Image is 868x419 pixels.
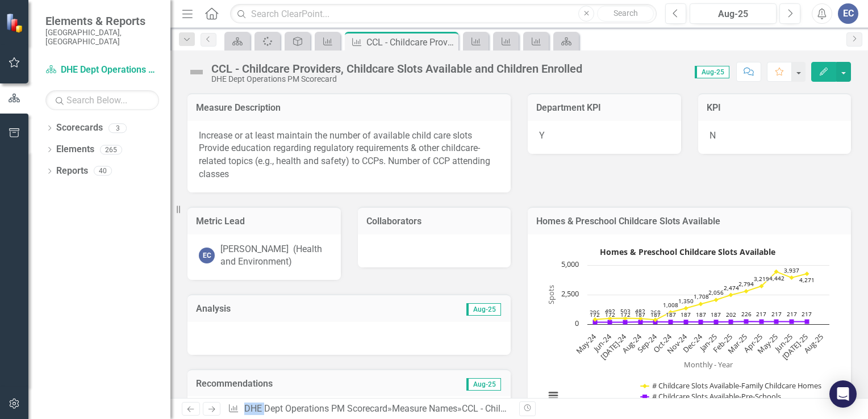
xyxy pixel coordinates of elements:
[6,12,26,32] img: ClearPoint Strategy
[769,274,784,282] text: 4,442
[230,4,657,24] input: Search ClearPoint...
[774,269,779,274] path: May-25, 4,442. # Childcare Slots Available-Family Childcare Homes.
[45,28,159,47] small: [GEOGRAPHIC_DATA], [GEOGRAPHIC_DATA]
[546,285,556,304] text: Spots
[620,311,631,319] text: 172
[196,304,347,314] h3: Analysis
[600,246,775,257] text: Homes & Preschool Childcare Slots Available
[366,216,503,227] h3: Collaborators
[45,14,159,28] span: Elements & Reports
[620,307,631,315] text: 503
[774,319,779,324] path: May-25, 217. # Childcare Slots Available-Pre-Schools.
[575,318,579,328] text: 0
[744,319,749,324] path: Mar-25, 226. # Childcare Slots Available-Pre-Schools.
[651,331,674,354] text: Oct-24
[45,90,159,110] input: Search Below...
[738,280,754,288] text: 2,794
[784,266,799,274] text: 3,937
[187,63,206,81] img: Not Defined
[665,331,689,355] text: Nov-24
[94,166,112,176] div: 40
[392,403,457,414] a: Measure Names
[772,332,795,354] text: Jun-25
[742,332,765,354] text: Apr-25
[696,332,719,354] text: Jan-25
[744,288,749,293] path: Mar-25, 2,794. # Childcare Slots Available-Family Childcare Homes.
[696,311,706,319] text: 187
[653,317,658,322] path: Sep-24, 368. # Childcare Slots Available-Family Childcare Homes.
[710,130,716,141] span: N
[805,319,809,324] path: Jul-25, 217. # Childcare Slots Available-Pre-Schools.
[787,310,797,318] text: 217
[690,3,777,24] button: Aug-25
[726,311,736,319] text: 202
[714,320,719,324] path: Jan-25, 187. # Childcare Slots Available-Pre-Schools.
[684,320,688,324] path: Nov-24, 187. # Childcare Slots Available-Pre-Schools.
[838,3,858,24] button: EC
[725,332,749,355] text: Mar-25
[799,276,815,284] text: 4,271
[663,301,678,309] text: 1,008
[805,271,809,276] path: Jul-25, 4,271. # Childcare Slots Available-Family Childcare Homes.
[635,307,645,315] text: 482
[545,387,561,403] button: View chart menu, Homes & Preschool Childcare Slots Available
[711,332,735,355] text: Feb-25
[196,216,332,227] h3: Metric Lead
[802,332,825,355] text: Aug-25
[729,292,733,297] path: Feb-25, 2,474. # Childcare Slots Available-Family Childcare Homes.
[759,284,764,288] path: Apr-25, 3,219. # Childcare Slots Available-Family Childcare Homes.
[466,378,501,391] span: Aug-25
[614,9,638,18] span: Search
[756,310,766,318] text: 217
[623,316,628,320] path: Jul-24, 503. # Childcare Slots Available-Family Childcare Homes.
[56,143,94,156] a: Elements
[684,359,733,369] text: Monthly - Year
[108,123,127,133] div: 3
[669,320,673,324] path: Oct-24, 187. # Childcare Slots Available-Pre-Schools.
[598,331,629,362] text: [DATE]-24
[536,216,842,227] h3: Homes & Preschool Childcare Slots Available
[771,310,782,318] text: 217
[56,165,88,178] a: Reports
[539,243,840,413] div: Homes & Preschool Childcare Slots Available. Highcharts interactive chart.
[539,243,835,413] svg: Interactive chart
[196,103,502,113] h3: Measure Description
[211,75,582,83] div: DHE Dept Operations PM Scorecard
[199,130,490,180] span: Increase or at least maintain the number of available child care slots Provide education regardin...
[100,145,122,154] div: 265
[593,317,598,321] path: May-24, 396. # Childcare Slots Available-Family Childcare Homes.
[707,103,843,113] h3: KPI
[755,332,779,356] text: May-25
[641,380,825,391] button: Show # Childcare Slots Available-Family Childcare Homes
[597,6,654,22] button: Search
[539,130,545,141] span: Y
[590,308,600,316] text: 396
[590,311,600,319] text: 172
[699,320,703,324] path: Dec-24, 187. # Childcare Slots Available-Pre-Schools.
[699,301,703,306] path: Dec-24, 1,708. # Childcare Slots Available-Family Childcare Homes.
[635,311,645,319] text: 187
[466,303,501,316] span: Aug-25
[605,307,615,315] text: 492
[741,310,752,318] text: 226
[650,308,661,316] text: 368
[561,259,579,269] text: 5,000
[759,319,764,324] path: Apr-25, 217. # Childcare Slots Available-Pre-Schools.
[228,403,511,416] div: » »
[605,311,615,319] text: 172
[574,331,599,356] text: May-24
[695,66,729,78] span: Aug-25
[802,310,812,318] text: 217
[462,403,753,414] div: CCL - Childcare Providers, Childcare Slots Available and Children Enrolled
[790,275,794,280] path: Jun-25, 3,937. # Childcare Slots Available-Family Childcare Homes.
[244,403,387,414] a: DHE Dept Operations PM Scorecard
[56,121,103,135] a: Scorecards
[620,331,644,355] text: Aug-24
[724,284,739,292] text: 2,474
[45,64,159,77] a: DHE Dept Operations PM Scorecard
[196,379,405,389] h3: Recommendations
[714,298,719,302] path: Jan-25, 2,056. # Childcare Slots Available-Family Childcare Homes.
[593,319,809,324] g: # Childcare Slots Available-Pre-Schools, line 2 of 2 with 16 data points.
[780,332,810,362] text: [DATE]-25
